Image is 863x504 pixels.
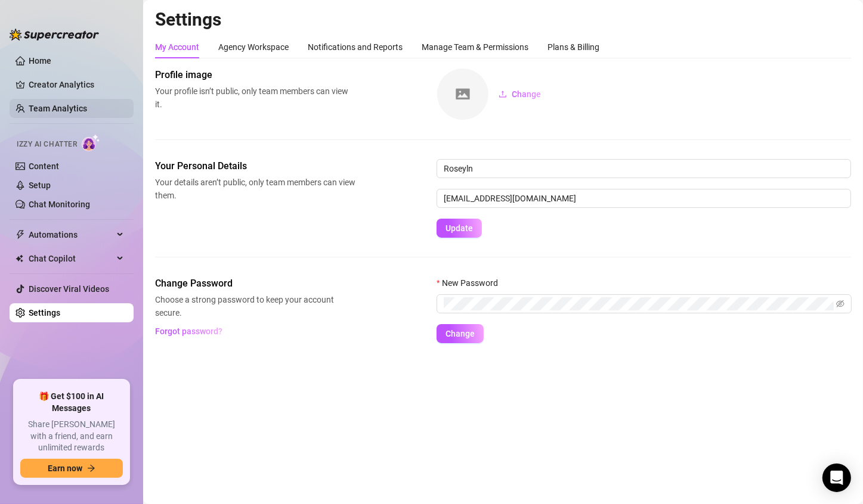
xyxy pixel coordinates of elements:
span: Forgot password? [156,326,223,336]
a: Setup [29,181,51,190]
span: Automations [29,225,113,244]
img: Chat Copilot [16,254,23,263]
div: Manage Team & Permissions [422,41,528,54]
label: New Password [437,276,506,290]
span: Chat Copilot [29,249,113,268]
img: square-placeholder.png [437,69,488,120]
h2: Settings [155,8,851,31]
span: Your Personal Details [155,159,355,173]
input: New Password [444,297,834,310]
input: Enter name [437,159,851,178]
span: eye-invisible [836,300,845,308]
a: Settings [29,308,60,318]
a: Content [29,161,59,171]
div: My Account [155,41,199,54]
span: Change [446,329,475,338]
input: Enter new email [437,189,851,208]
div: Agency Workspace [218,41,289,54]
img: logo-BBDzfeDw.svg [10,29,99,41]
button: Forgot password? [155,322,223,341]
a: Discover Viral Videos [29,284,109,294]
span: Share [PERSON_NAME] with a friend, and earn unlimited rewards [20,419,123,454]
div: Plans & Billing [548,41,599,54]
span: thunderbolt [16,230,25,239]
a: Team Analytics [29,104,87,113]
button: Change [437,324,484,343]
a: Home [29,56,51,66]
span: Your details aren’t public, only team members can view them. [155,176,355,202]
span: Profile image [155,68,355,82]
span: Update [446,223,473,233]
span: Change Password [155,276,355,291]
span: Your profile isn’t public, only team members can view it. [155,85,355,111]
button: Change [489,85,550,104]
a: Chat Monitoring [29,200,90,209]
span: upload [499,90,507,98]
div: Notifications and Reports [308,41,403,54]
span: 🎁 Get $100 in AI Messages [20,391,123,414]
span: arrow-right [87,464,95,472]
img: AI Chatter [82,134,100,151]
span: Change [512,89,541,99]
a: Creator Analytics [29,75,124,94]
span: Izzy AI Chatter [17,139,77,150]
span: Earn now [48,463,82,473]
button: Update [437,219,482,238]
span: Choose a strong password to keep your account secure. [155,293,355,319]
div: Open Intercom Messenger [822,463,851,492]
button: Earn nowarrow-right [20,459,123,478]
